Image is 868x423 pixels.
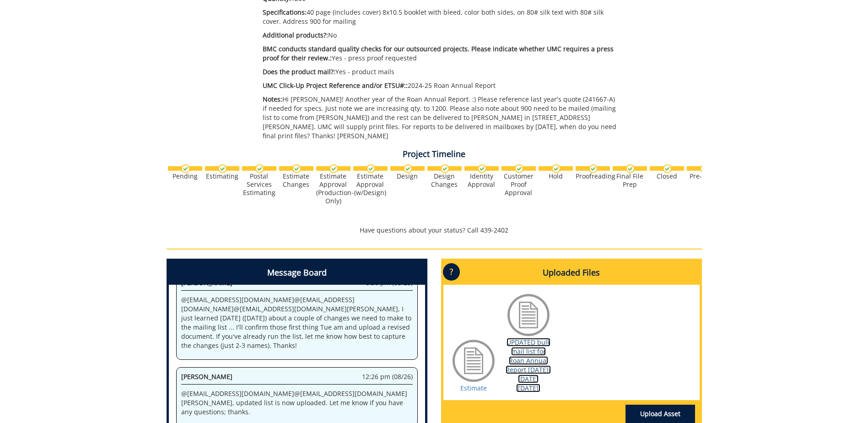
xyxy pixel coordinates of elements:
[367,164,375,173] img: checkmark
[263,95,282,103] span: Notes:
[316,172,350,205] div: Estimate Approval (Production-Only)
[168,172,202,180] div: Pending
[515,164,523,173] img: checkmark
[478,164,486,173] img: checkmark
[263,31,621,40] p: No
[181,295,413,350] p: @ [EMAIL_ADDRESS][DOMAIN_NAME] @ [EMAIL_ADDRESS][DOMAIN_NAME] @ [EMAIL_ADDRESS][DOMAIN_NAME] [PER...
[263,95,621,141] p: Hi [PERSON_NAME]! Another year of the Roan Annual Report. :) Please reference last year's quote (...
[169,261,425,285] h4: Message Board
[404,164,412,173] img: checkmark
[263,44,621,63] p: Yes - press proof requested
[501,172,536,197] div: Customer Proof Approval
[329,164,338,173] img: checkmark
[626,164,635,173] img: checkmark
[613,172,647,189] div: Final File Prep
[263,31,328,39] span: Additional products?:
[589,164,598,173] img: checkmark
[263,81,408,90] span: UMC Click-Up Project Reference and/or ETSU#::
[263,67,335,76] span: Does the product mail?:
[263,44,614,62] span: BMC conducts standard quality checks for our outsourced projects. Please indicate whether UMC req...
[443,263,460,281] p: ?
[390,172,425,180] div: Design
[263,67,621,76] p: Yes - product mails
[460,384,487,392] a: Estimate
[539,172,573,180] div: Hold
[441,164,449,173] img: checkmark
[279,172,313,189] div: Estimate Changes
[700,164,709,173] img: no
[650,172,684,180] div: Closed
[663,164,672,173] img: checkmark
[427,172,462,189] div: Design Changes
[625,405,695,423] a: Upload Asset
[443,261,700,285] h4: Uploaded Files
[263,8,307,16] span: Specifications:
[242,172,276,197] div: Postal Services Estimating
[576,172,610,180] div: Proofreading
[292,164,301,173] img: checkmark
[181,164,190,173] img: checkmark
[464,172,499,189] div: Identity Approval
[263,81,621,90] p: 2024-25 Roan Annual Report
[205,172,239,180] div: Estimating
[167,226,702,235] p: Have questions about your status? Call 439-2402
[362,372,413,381] span: 12:26 pm (08/26)
[181,372,232,381] span: [PERSON_NAME]
[687,172,721,180] div: Pre-Press
[167,150,702,159] h4: Project Timeline
[181,389,413,417] p: @ [EMAIL_ADDRESS][DOMAIN_NAME] @ [EMAIL_ADDRESS][DOMAIN_NAME] [PERSON_NAME], updated list is now ...
[552,164,561,173] img: checkmark
[255,164,264,173] img: checkmark
[506,338,551,392] a: UPDATED bulk mail list for Roan Annual Report [DATE]-[DATE] ([DATE])
[353,172,388,197] div: Estimate Approval (w/Design)
[263,8,621,26] p: 40 page (includes cover) 8x10.5 booklet with bleed, color both sides, on 80# silk text with 80# s...
[218,164,227,173] img: checkmark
